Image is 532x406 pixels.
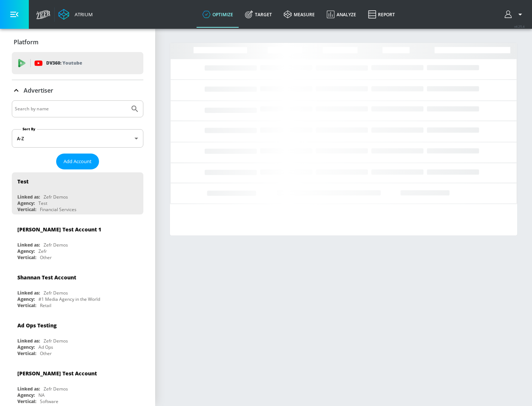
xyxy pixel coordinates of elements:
[46,59,82,67] p: DV360:
[12,268,143,310] div: Shannan Test AccountLinked as:Zefr DemosAgency:#1 Media Agency in the WorldVertical:Retail
[40,398,58,405] div: Software
[17,344,35,350] div: Agency:
[14,38,38,46] p: Platform
[44,242,68,248] div: Zefr Demos
[12,220,143,262] div: [PERSON_NAME] Test Account 1Linked as:Zefr DemosAgency:ZefrVertical:Other
[17,242,40,248] div: Linked as:
[44,338,68,344] div: Zefr Demos
[44,194,68,200] div: Zefr Demos
[17,194,40,200] div: Linked as:
[21,127,37,131] label: Sort By
[17,302,36,309] div: Vertical:
[56,154,99,169] button: Add Account
[17,178,28,185] div: Test
[72,11,93,18] div: Atrium
[239,1,278,28] a: Target
[40,302,51,309] div: Retail
[12,80,143,101] div: Advertiser
[38,296,100,302] div: #1 Media Agency in the World
[38,344,53,350] div: Ad Ops
[197,1,239,28] a: optimize
[362,1,401,28] a: Report
[12,52,143,74] div: DV360: Youtube
[64,157,92,166] span: Add Account
[62,59,82,67] p: Youtube
[12,32,143,52] div: Platform
[38,200,47,206] div: Test
[12,316,143,358] div: Ad Ops TestingLinked as:Zefr DemosAgency:Ad OpsVertical:Other
[17,248,35,254] div: Agency:
[17,370,97,377] div: [PERSON_NAME] Test Account
[40,350,52,357] div: Other
[40,206,76,213] div: Financial Services
[17,322,57,329] div: Ad Ops Testing
[278,1,321,28] a: measure
[58,9,93,20] a: Atrium
[12,172,143,214] div: TestLinked as:Zefr DemosAgency:TestVertical:Financial Services
[17,254,36,261] div: Vertical:
[17,398,36,405] div: Vertical:
[38,248,47,254] div: Zefr
[17,338,40,344] div: Linked as:
[17,392,35,398] div: Agency:
[17,350,36,357] div: Vertical:
[17,274,76,281] div: Shannan Test Account
[17,226,101,233] div: [PERSON_NAME] Test Account 1
[17,296,35,302] div: Agency:
[17,386,40,392] div: Linked as:
[38,392,45,398] div: NA
[24,86,53,94] p: Advertiser
[15,104,127,114] input: Search by name
[17,200,35,206] div: Agency:
[17,206,36,213] div: Vertical:
[44,290,68,296] div: Zefr Demos
[40,254,52,261] div: Other
[17,290,40,296] div: Linked as:
[321,1,362,28] a: Analyze
[514,24,525,28] span: v 4.25.4
[12,129,143,148] div: A-Z
[44,386,68,392] div: Zefr Demos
